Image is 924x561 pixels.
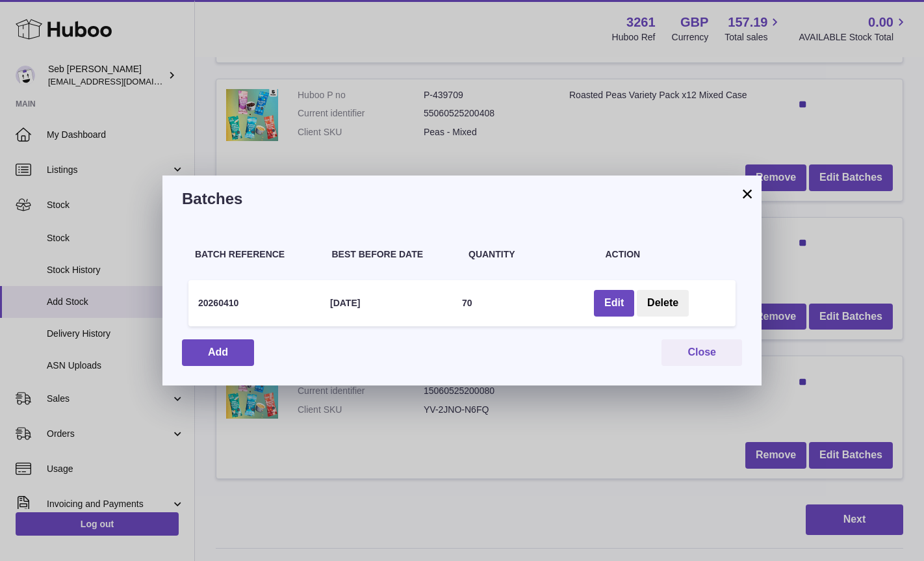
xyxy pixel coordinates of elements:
h3: Batches [182,189,742,209]
button: Close [661,339,742,366]
button: Add [182,339,254,366]
h4: Best Before Date [332,248,456,261]
h4: [DATE] [330,297,360,309]
h4: 20260410 [198,297,238,309]
button: Edit [594,290,634,317]
h4: Batch Reference [195,248,319,261]
h4: Quantity [468,248,593,261]
button: × [739,186,755,202]
h4: 70 [462,297,472,309]
button: Delete [637,290,689,317]
h4: Action [606,248,730,261]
